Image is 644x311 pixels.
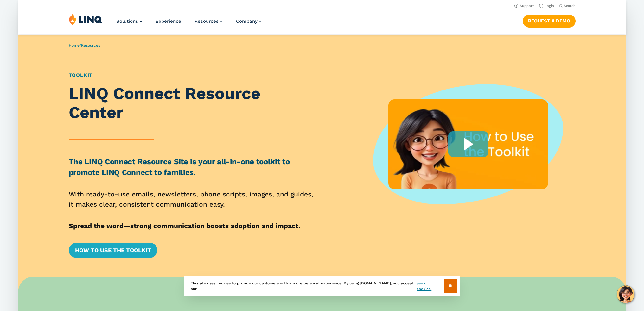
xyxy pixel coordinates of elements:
nav: Primary Navigation [116,13,262,34]
nav: Button Navigation [522,13,575,27]
strong: The LINQ Connect Resource Site is your all-in-one toolkit to promote LINQ Connect to families. [69,157,290,177]
span: Resources [194,18,219,24]
span: Company [236,18,258,24]
a: Solutions [116,18,142,24]
button: Open Search Bar [559,3,575,8]
div: This site uses cookies to provide our customers with a more personal experience. By using [DOMAIN... [184,276,460,296]
strong: Spread the word—strong communication boosts adoption and impact. [69,222,300,230]
div: Play [448,131,488,157]
a: Resources [81,43,100,47]
a: How to Use the Toolkit [69,243,157,258]
a: Resources [194,18,223,24]
span: Solutions [116,18,138,24]
a: Support [514,4,534,8]
a: Home [69,43,80,47]
img: LINQ | K‑12 Software [69,13,102,25]
p: With ready-to-use emails, newsletters, phone scripts, images, and guides, it makes clear, consist... [69,189,315,209]
a: use of cookies. [417,280,443,292]
nav: Utility Navigation [18,2,626,9]
a: Request a Demo [522,15,575,27]
a: Experience [156,18,181,24]
a: Login [539,4,554,8]
span: / [69,43,100,47]
h1: LINQ Connect Resource Center [69,84,315,122]
a: Toolkit [69,72,93,78]
button: Hello, have a question? Let’s chat. [617,285,634,303]
span: Search [564,4,575,8]
a: Company [236,18,262,24]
